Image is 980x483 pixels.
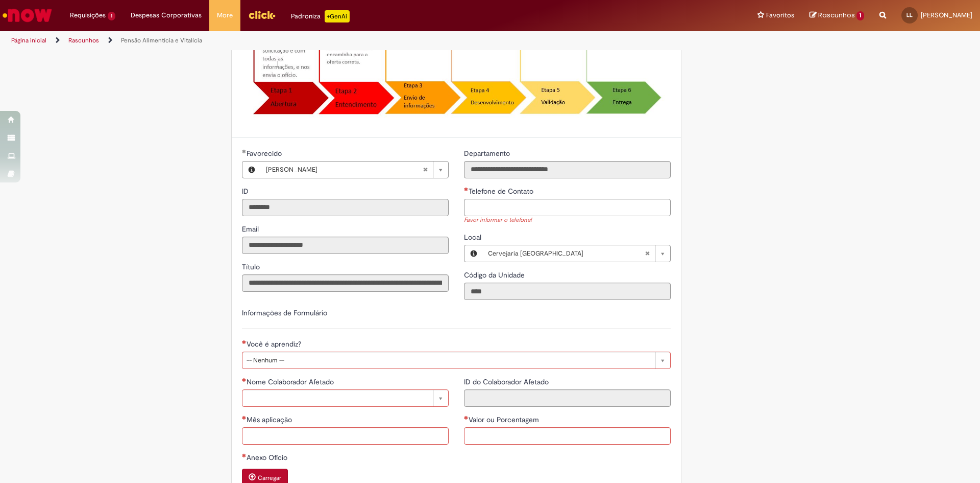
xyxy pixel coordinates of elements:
span: Você é aprendiz? [247,339,303,349]
a: Página inicial [11,36,46,44]
label: Somente leitura - Departamento [464,148,512,158]
abbr: Limpar campo Local [640,245,655,262]
ul: Trilhas de página [8,31,646,50]
span: Necessários - Nome Colaborador Afetado [247,377,336,386]
span: Necessários [242,378,247,382]
span: 1 [856,11,864,20]
span: Favoritos [766,10,794,20]
span: Valor ou Porcentagem [469,415,541,424]
span: Necessários [242,416,247,420]
button: Favorecido, Visualizar este registro Leonardo Felipe Lopes [242,162,261,178]
a: [PERSON_NAME]Limpar campo Favorecido [261,162,448,178]
div: Padroniza [291,10,350,22]
span: Necessários [242,453,247,457]
input: Código da Unidade [464,283,671,300]
span: Telefone de Contato [469,187,535,196]
span: Anexo Ofício [247,453,289,462]
label: Somente leitura - Código da Unidade [464,270,527,280]
span: Somente leitura - Departamento [464,149,512,158]
div: Favor informar o telefone! [464,216,671,225]
span: Local [464,233,483,242]
span: Cervejaria [GEOGRAPHIC_DATA] [488,245,645,262]
input: Mês aplicação [242,427,449,445]
label: Informações de Formulário [242,308,327,317]
input: ID do Colaborador Afetado [464,389,671,407]
span: Somente leitura - ID do Colaborador Afetado [464,377,551,386]
img: ServiceNow [1,5,54,26]
a: Pensão Alimentícia e Vitalícia [121,36,202,44]
label: Somente leitura - Título [242,262,262,272]
button: Local, Visualizar este registro Cervejaria Santa Catarina [464,245,483,262]
span: Necessários [242,340,247,344]
a: Rascunhos [810,11,864,20]
img: click_logo_yellow_360x200.png [248,7,276,22]
span: [PERSON_NAME] [266,162,423,178]
a: Limpar campo Nome Colaborador Afetado [242,389,449,407]
span: [PERSON_NAME] [921,11,972,19]
small: Carregar [258,474,281,482]
span: Necessários - Favorecido [247,149,284,158]
a: Cervejaria [GEOGRAPHIC_DATA]Limpar campo Local [483,245,670,262]
input: Departamento [464,161,671,178]
input: ID [242,199,449,216]
span: LL [906,12,913,18]
input: Valor ou Porcentagem [464,427,671,445]
label: Somente leitura - ID [242,186,251,196]
input: Título [242,274,449,292]
input: Email [242,237,449,254]
label: Somente leitura - Email [242,224,261,234]
a: Rascunhos [68,36,99,44]
span: Requisições [70,10,106,20]
span: -- Nenhum -- [247,352,650,369]
span: Somente leitura - ID [242,187,251,196]
span: Necessários [464,187,469,191]
input: Telefone de Contato [464,199,671,216]
span: Mês aplicação [247,415,294,424]
span: Rascunhos [818,10,855,20]
span: 1 [108,12,115,20]
span: Despesas Corporativas [131,10,202,20]
span: More [217,10,233,20]
span: Necessários [464,416,469,420]
p: +GenAi [325,10,350,22]
abbr: Limpar campo Favorecido [418,162,433,178]
span: Obrigatório Preenchido [242,149,247,153]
